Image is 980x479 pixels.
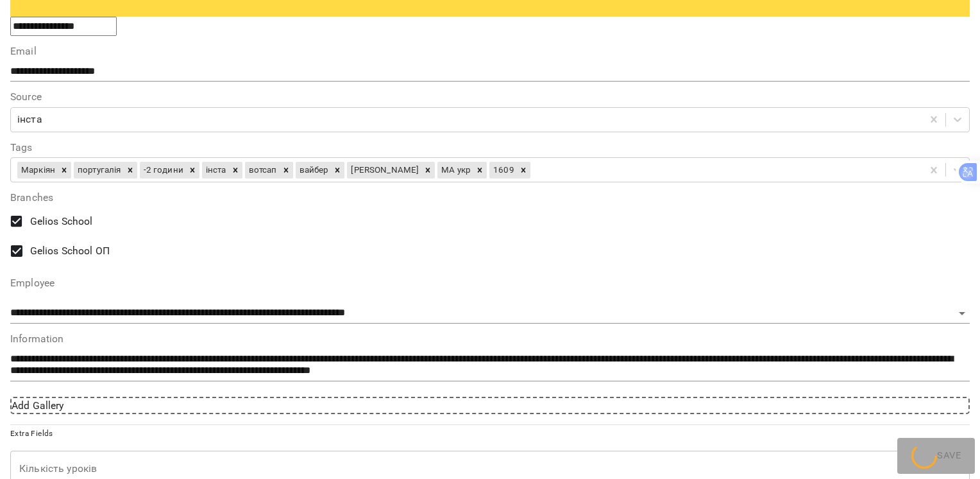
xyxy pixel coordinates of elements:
div: [PERSON_NAME] [347,162,421,179]
div: вотсап [245,162,279,179]
label: Email [10,46,970,57]
label: Employee [10,278,970,288]
label: Branches [10,193,970,203]
div: Маркіян [17,162,57,179]
div: вайбер [296,162,331,179]
label: Information [10,334,970,344]
div: Add Gallery [10,397,970,415]
span: Gelios School [30,214,93,229]
div: інста [202,162,228,179]
div: інста [17,112,42,127]
div: португалія [74,162,122,179]
div: 1609 [489,162,516,179]
label: Tags [10,143,970,153]
label: Source [10,92,970,102]
span: Extra Fields [10,429,53,438]
div: МА укр [437,162,473,179]
span: Gelios School ОП [30,243,110,259]
div: -2 години [140,162,185,179]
